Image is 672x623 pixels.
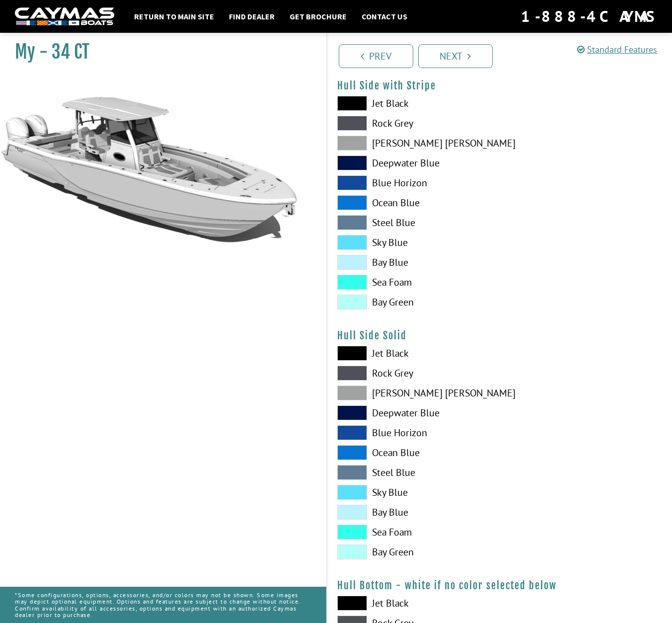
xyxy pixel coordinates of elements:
img: white-logo-c9c8dbefe5ff5ceceb0f0178aa75bf4bb51f6bca0971e226c86eb53dfe498488.png [15,7,114,26]
label: Ocean Blue [337,445,490,460]
label: Blue Horizon [337,425,490,440]
label: Steel Blue [337,465,490,480]
label: Sky Blue [337,485,490,500]
p: *Some configurations, options, accessories, and/or colors may not be shown. Some images may depic... [15,587,311,623]
a: Contact Us [357,10,412,23]
label: [PERSON_NAME] [PERSON_NAME] [337,136,490,151]
h4: Hull Side with Stripe [337,79,663,92]
label: Jet Black [337,96,490,111]
a: Prev [339,44,413,68]
h4: Hull Side Solid [337,329,663,342]
label: Jet Black [337,346,490,361]
a: Next [418,44,493,68]
label: Blue Horizon [337,175,490,190]
a: Find Dealer [224,10,280,23]
label: Bay Green [337,545,490,559]
a: Get Brochure [285,10,352,23]
a: Standard Features [577,44,657,55]
label: Sky Blue [337,235,490,250]
label: Deepwater Blue [337,405,490,420]
label: Bay Blue [337,505,490,520]
label: Deepwater Blue [337,156,490,170]
label: Ocean Blue [337,195,490,210]
label: Bay Blue [337,255,490,270]
label: Rock Grey [337,366,490,381]
div: 1-888-4CAYMAS [521,5,657,27]
label: [PERSON_NAME] [PERSON_NAME] [337,386,490,400]
label: Bay Green [337,295,490,310]
h1: My - 34 CT [15,41,301,63]
label: Sea Foam [337,525,490,540]
a: Return to main site [129,10,219,23]
label: Sea Foam [337,275,490,290]
label: Rock Grey [337,116,490,131]
label: Jet Black [337,596,490,611]
label: Steel Blue [337,215,490,230]
h4: Hull Bottom - white if no color selected below [337,579,663,592]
